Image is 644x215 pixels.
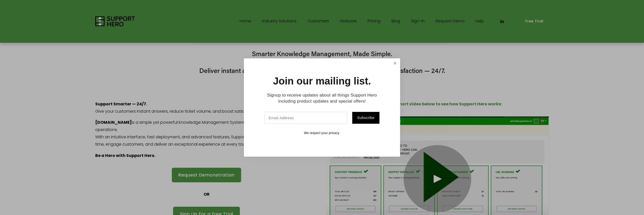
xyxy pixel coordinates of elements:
a: Close [391,59,399,68]
span: Subscribe [357,116,375,120]
p: Signup to receive updates about all things Support Hero including product updates and special off... [262,92,382,104]
h1: Join our mailing list. [273,76,371,86]
input: Email Address [265,112,347,124]
p: We respect your privacy. [262,131,382,135]
button: Subscribe [352,112,379,124]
